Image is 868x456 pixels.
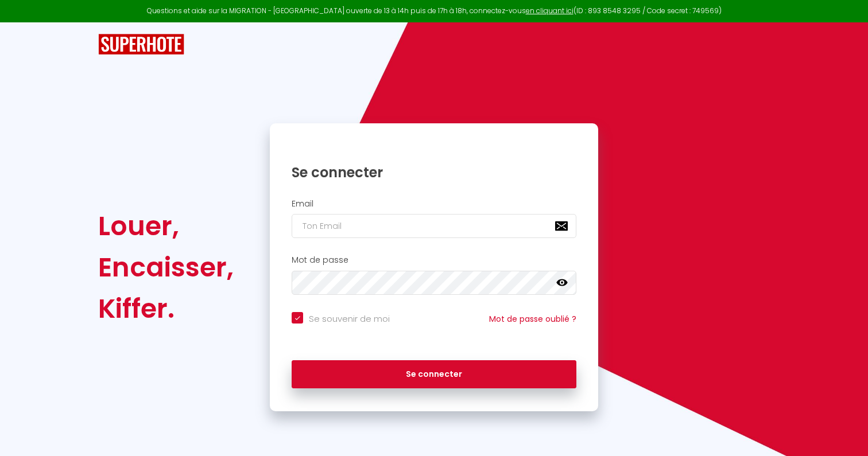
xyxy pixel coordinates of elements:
[526,6,573,15] a: en cliquant ici
[98,205,234,247] div: Louer,
[292,199,576,209] h2: Email
[98,247,234,288] div: Encaisser,
[489,313,576,325] a: Mot de passe oublié ?
[98,34,184,55] img: SuperHote logo
[292,360,576,389] button: Se connecter
[292,163,576,181] h1: Se connecter
[98,288,234,329] div: Kiffer.
[292,255,576,265] h2: Mot de passe
[292,214,576,238] input: Ton Email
